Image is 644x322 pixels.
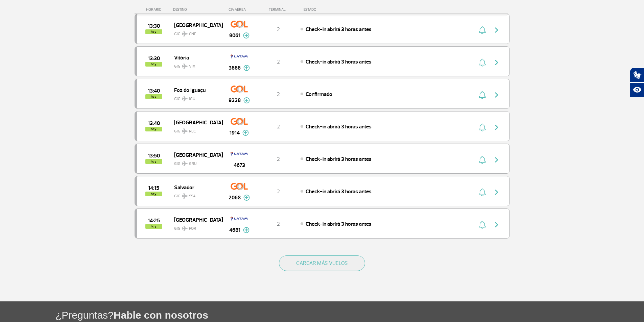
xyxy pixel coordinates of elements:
div: Plugin de acessibilidade da Hand Talk. [630,68,644,97]
span: 2025-08-25 13:50:00 [148,153,160,158]
span: 3666 [229,64,241,72]
span: GIG [174,60,217,70]
span: Check-in abrirá 3 horas antes [306,156,372,163]
h1: ¿Preguntas? [55,308,644,322]
img: sino-painel-voo.svg [479,156,486,164]
span: 2025-08-25 13:40:00 [148,89,160,93]
span: [GEOGRAPHIC_DATA] [174,21,217,29]
span: 2025-08-25 14:15:00 [148,186,159,191]
img: seta-direita-painel-voo.svg [493,58,501,67]
img: sino-painel-voo.svg [479,58,486,67]
span: Check-in abrirá 3 horas antes [306,188,372,195]
span: REC [189,128,196,134]
span: Check-in abrirá 3 horas antes [306,26,372,33]
span: 9061 [229,31,240,40]
span: GRU [189,161,197,167]
span: 2 [277,188,280,195]
button: CARGAR MÁS VUELOS [279,255,365,271]
span: 2025-08-25 13:40:00 [148,121,160,126]
span: 1914 [230,129,240,137]
img: seta-direita-painel-voo.svg [493,188,501,196]
div: ESTADO [300,7,355,12]
span: hoy [145,62,162,67]
img: mais-info-painel-voo.svg [243,32,249,39]
img: seta-direita-painel-voo.svg [493,156,501,164]
img: seta-direita-painel-voo.svg [493,123,501,131]
img: sino-painel-voo.svg [479,188,486,196]
img: mais-info-painel-voo.svg [243,227,249,233]
img: sino-painel-voo.svg [479,123,486,131]
img: destiny_airplane.svg [182,226,188,231]
span: hoy [145,224,162,229]
img: mais-info-painel-voo.svg [242,130,249,136]
img: sino-painel-voo.svg [479,26,486,34]
span: Foz do Iguaçu [174,85,217,94]
span: 4673 [234,161,245,169]
span: GIG [174,27,217,37]
span: IGU [189,96,195,102]
div: HORÁRIO [137,7,173,12]
span: SSA [189,193,196,199]
img: destiny_airplane.svg [182,128,188,134]
span: hoy [145,127,162,131]
span: GIG [174,125,217,134]
span: 2 [277,221,280,227]
span: 2 [277,58,280,65]
span: [GEOGRAPHIC_DATA] [174,215,217,224]
img: seta-direita-painel-voo.svg [493,221,501,229]
span: Confirmado [306,91,332,98]
div: DESTINO [173,7,222,12]
span: GIG [174,190,217,199]
span: GIG [174,92,217,102]
span: GIG [174,222,217,232]
span: CNF [189,31,196,37]
img: seta-direita-painel-voo.svg [493,91,501,99]
span: 2 [277,123,280,130]
img: destiny_airplane.svg [182,96,188,101]
img: sino-painel-voo.svg [479,91,486,99]
button: Abrir tradutor de língua de sinais. [630,68,644,82]
img: destiny_airplane.svg [182,161,188,166]
span: Vitória [174,53,217,62]
span: Salvador [174,183,217,192]
span: [GEOGRAPHIC_DATA] [174,150,217,159]
span: 9228 [229,96,241,104]
span: 2068 [229,194,241,202]
img: mais-info-painel-voo.svg [243,97,250,103]
img: mais-info-painel-voo.svg [243,195,250,201]
div: CIA AÉREA [222,7,256,12]
span: 2 [277,156,280,163]
img: destiny_airplane.svg [182,64,188,69]
span: 2 [277,91,280,98]
span: Check-in abrirá 3 horas antes [306,221,372,227]
span: GIG [174,157,217,167]
img: seta-direita-painel-voo.svg [493,26,501,34]
span: VIX [189,64,195,70]
span: Check-in abrirá 3 horas antes [306,123,372,130]
span: 2025-08-25 14:25:00 [148,218,160,223]
button: Abrir recursos assistivos. [630,82,644,97]
img: destiny_airplane.svg [182,31,188,36]
img: mais-info-painel-voo.svg [243,65,250,71]
span: 4681 [229,226,240,234]
img: destiny_airplane.svg [182,193,188,199]
span: Check-in abrirá 3 horas antes [306,58,372,65]
span: hoy [145,159,162,164]
span: [GEOGRAPHIC_DATA] [174,118,217,127]
span: FOR [189,226,196,232]
img: sino-painel-voo.svg [479,221,486,229]
span: 2025-08-25 13:30:00 [148,24,160,28]
span: hoy [145,29,162,34]
span: hoy [145,192,162,196]
div: TERMINAL [256,7,300,12]
span: hoy [145,94,162,99]
span: 2025-08-25 13:30:00 [148,56,160,61]
span: Hable con nosotros [114,309,208,321]
span: 2 [277,26,280,33]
